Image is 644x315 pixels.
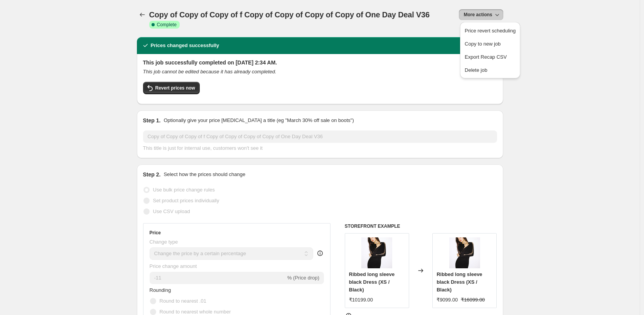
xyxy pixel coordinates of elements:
[316,249,324,257] div: help
[153,198,219,203] span: Set product prices individually
[164,117,354,124] p: Optionally give your price [MEDICAL_DATA] a title (eg "March 30% off sale on boots")
[349,271,394,293] span: Ribbed long sleeve black Dress (XS / Black)
[449,237,480,268] img: Comp1_00005_5eadd2f7-e530-4753-a2a3-979efd1ddeb8_80x.jpg
[150,230,161,236] h3: Price
[462,64,518,76] button: Delete job
[462,51,518,63] button: Export Recap CSV
[459,9,503,20] button: More actions
[464,12,492,18] span: More actions
[437,271,482,293] span: Ribbed long sleeve black Dress (XS / Black)
[349,296,373,304] div: ₹10199.00
[153,208,190,214] span: Use CSV upload
[150,263,197,269] span: Price change amount
[157,22,177,28] span: Complete
[150,287,171,293] span: Rounding
[151,42,219,49] h2: Prices changed successfully
[465,54,507,60] span: Export Recap CSV
[143,145,263,151] span: This title is just for internal use, customers won't see it
[465,41,501,47] span: Copy to new job
[149,10,430,19] span: Copy of Copy of Copy of f Copy of Copy of Copy of Copy of One Day Deal V36
[287,275,319,281] span: % (Price drop)
[462,24,518,37] button: Price revert scheduling
[143,130,497,143] input: 30% off holiday sale
[143,82,200,94] button: Revert prices now
[361,237,392,268] img: Comp1_00005_5eadd2f7-e530-4753-a2a3-979efd1ddeb8_80x.jpg
[437,296,458,304] div: ₹9099.00
[465,28,516,34] span: Price revert scheduling
[461,296,485,304] strike: ₹16099.00
[153,187,215,193] span: Use bulk price change rules
[160,298,206,304] span: Round to nearest .01
[465,67,487,73] span: Delete job
[462,37,518,50] button: Copy to new job
[143,171,161,178] h2: Step 2.
[143,117,161,124] h2: Step 1.
[150,239,178,245] span: Change type
[143,59,497,66] h2: This job successfully completed on [DATE] 2:34 AM.
[155,85,195,91] span: Revert prices now
[143,69,276,75] i: This job cannot be edited because it has already completed.
[345,223,497,229] h6: STOREFRONT EXAMPLE
[150,272,286,284] input: -15
[137,9,148,20] button: Price change jobs
[164,171,245,178] p: Select how the prices should change
[160,309,231,315] span: Round to nearest whole number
